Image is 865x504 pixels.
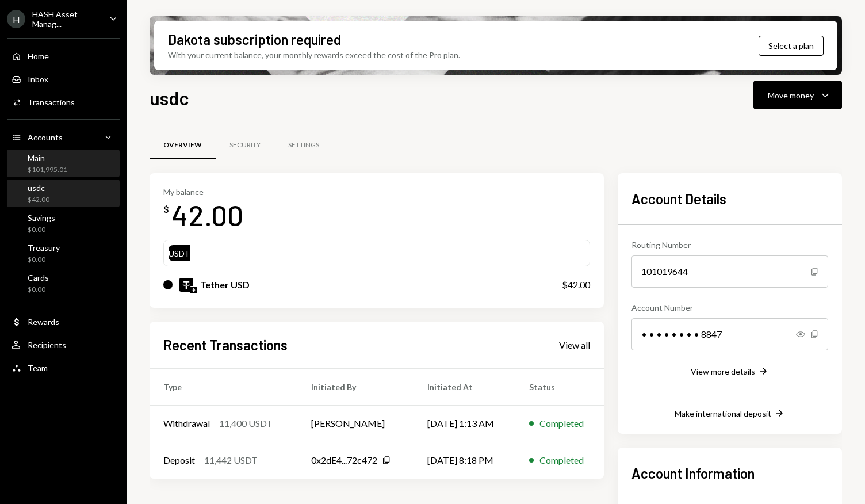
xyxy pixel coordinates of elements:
[311,453,377,467] div: 0x2dE4...72c472
[559,339,590,351] div: View all
[414,442,515,479] td: [DATE] 8:18 PM
[7,180,120,207] a: usdc$42.00
[631,255,828,288] div: 101019644
[163,187,243,197] div: My balance
[28,153,67,163] div: Main
[28,183,49,193] div: usdc
[168,49,460,61] div: With your current balance, your monthly rewards exceed the cost of the Pro plan.
[163,453,195,467] div: Deposit
[7,269,120,297] a: Cards$0.00
[631,189,828,208] h2: Account Details
[559,338,590,351] a: View all
[7,150,120,177] a: Main$101,995.01
[229,140,261,150] div: Security
[28,97,75,107] div: Transactions
[768,89,814,101] div: Move money
[32,9,100,29] div: HASH Asset Manag...
[163,335,288,354] h2: Recent Transactions
[7,45,120,66] a: Home
[675,407,785,420] button: Make international deposit
[7,68,120,89] a: Inbox
[414,368,515,405] th: Initiated At
[28,317,59,327] div: Rewards
[631,239,828,251] div: Routing Number
[28,165,67,175] div: $101,995.01
[753,81,842,109] button: Move money
[28,225,55,235] div: $0.00
[28,285,49,295] div: $0.00
[631,301,828,314] div: Account Number
[7,91,120,112] a: Transactions
[7,10,25,28] div: H
[28,51,49,61] div: Home
[28,273,49,282] div: Cards
[7,311,120,332] a: Rewards
[28,363,48,373] div: Team
[7,334,120,355] a: Recipients
[675,408,771,418] div: Make international deposit
[150,368,297,405] th: Type
[179,278,193,292] img: USDT
[414,405,515,442] td: [DATE] 1:13 AM
[759,36,824,56] button: Select a plan
[28,243,60,253] div: Treasury
[168,30,341,49] div: Dakota subscription required
[7,209,120,237] a: Savings$0.00
[691,365,769,378] button: View more details
[28,255,60,265] div: $0.00
[297,368,414,405] th: Initiated By
[691,366,755,376] div: View more details
[539,417,584,430] div: Completed
[562,278,590,292] div: $42.00
[28,340,66,350] div: Recipients
[163,417,210,430] div: Withdrawal
[171,197,243,233] div: 42.00
[163,140,202,150] div: Overview
[216,131,274,160] a: Security
[288,140,319,150] div: Settings
[631,318,828,350] div: • • • • • • • • 8847
[7,357,120,378] a: Team
[150,131,216,160] a: Overview
[28,74,48,84] div: Inbox
[539,453,584,467] div: Completed
[297,405,414,442] td: [PERSON_NAME]
[150,86,189,109] h1: usdc
[7,127,120,147] a: Accounts
[28,195,49,205] div: $42.00
[28,132,63,142] div: Accounts
[28,213,55,223] div: Savings
[169,247,190,264] div: USDT
[631,464,828,483] h2: Account Information
[204,453,258,467] div: 11,442 USDT
[274,131,333,160] a: Settings
[219,417,273,430] div: 11,400 USDT
[163,204,169,215] div: $
[7,239,120,267] a: Treasury$0.00
[515,368,604,405] th: Status
[200,278,250,292] div: Tether USD
[190,287,197,293] img: ethereum-mainnet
